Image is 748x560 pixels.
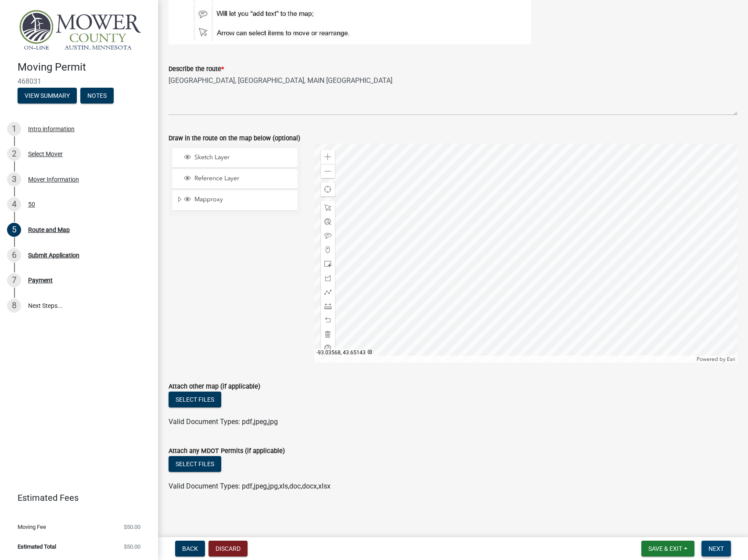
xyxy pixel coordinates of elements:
label: Draw in the route on the map below (optional) [169,136,300,142]
div: Route and Map [28,227,70,233]
div: Submit Application [28,252,79,258]
span: $50.00 [124,544,140,549]
div: 5 [7,223,21,237]
div: Select Mover [28,151,63,157]
span: Expand [176,196,183,205]
a: Estimated Fees [7,489,144,506]
button: Select files [169,456,221,472]
span: Sketch Layer [192,153,294,161]
img: Mower County, Minnesota [18,9,144,52]
a: Esri [727,356,735,362]
wm-modal-confirm: Notes [80,93,114,100]
wm-modal-confirm: Summary [18,93,77,100]
span: Valid Document Types: pdf,jpeg,jpg [169,417,278,426]
div: Powered by [694,356,737,363]
li: Sketch Layer [173,148,297,168]
span: $50.00 [124,524,140,530]
span: Back [182,545,198,552]
div: Mover Information [28,176,79,182]
label: Describe the route [169,66,224,72]
span: Save & Exit [648,545,682,552]
label: Attach any MDOT Permits (if applicable) [169,448,285,454]
ul: Layer List [172,146,298,213]
button: Next [701,541,731,556]
div: Zoom out [321,164,335,178]
div: Intro information [28,126,75,132]
div: 8 [7,299,21,313]
div: Reference Layer [183,175,294,183]
li: Mapproxy [173,190,297,210]
span: Reference Layer [192,175,294,182]
button: Notes [80,88,114,103]
div: 2 [7,147,21,161]
span: Mapproxy [192,196,294,203]
span: Valid Document Types: pdf,jpeg,jpg,xls,doc,docx,xlsx [169,482,331,490]
div: 1 [7,122,21,136]
span: Moving Fee [18,524,46,530]
div: Mapproxy [183,196,294,204]
div: Payment [28,277,53,283]
span: Estimated Total [18,544,56,549]
div: Zoom in [321,150,335,164]
div: Sketch Layer [183,153,294,162]
div: 50 [28,201,35,207]
span: 468031 [18,77,140,86]
button: Select files [169,392,221,407]
label: Attach other map (if applicable) [169,384,260,390]
div: 6 [7,248,21,262]
button: Back [175,541,205,556]
div: 3 [7,172,21,186]
li: Reference Layer [173,169,297,189]
button: Discard [209,541,248,556]
button: View Summary [18,88,77,103]
div: 4 [7,197,21,211]
div: Find my location [321,182,335,196]
h4: Moving Permit [18,61,151,74]
button: Save & Exit [641,541,694,556]
span: Next [708,545,724,552]
div: 7 [7,273,21,287]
